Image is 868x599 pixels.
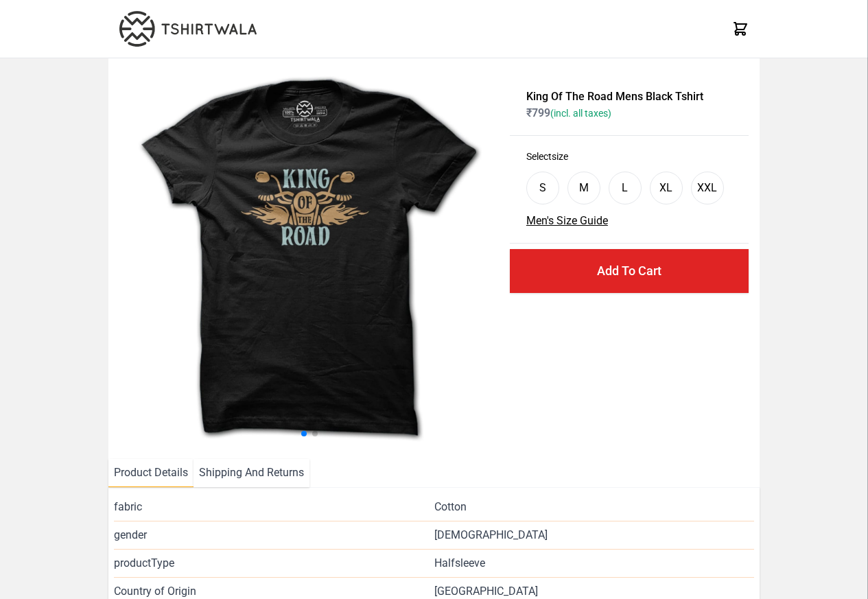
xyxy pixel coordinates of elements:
[434,555,485,572] span: Halfsleeve
[526,89,732,105] h1: King Of The Road Mens Black Tshirt
[114,555,434,572] span: productType
[526,150,732,163] h3: Select size
[526,213,608,229] button: Men's Size Guide
[434,527,548,543] span: [DEMOGRAPHIC_DATA]
[550,108,611,119] span: (incl. all taxes)
[579,180,589,196] div: M
[659,180,672,196] div: XL
[119,11,257,47] img: TW-LOGO-400-104.png
[193,459,309,487] li: Shipping And Returns
[114,527,434,543] span: gender
[622,180,628,196] div: L
[119,69,499,448] img: king-of-the-road.jpg
[510,249,749,293] button: Add To Cart
[526,106,611,119] span: ₹ 799
[697,180,717,196] div: XXL
[434,499,467,515] span: Cotton
[539,180,546,196] div: S
[114,499,434,515] span: fabric
[108,459,193,487] li: Product Details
